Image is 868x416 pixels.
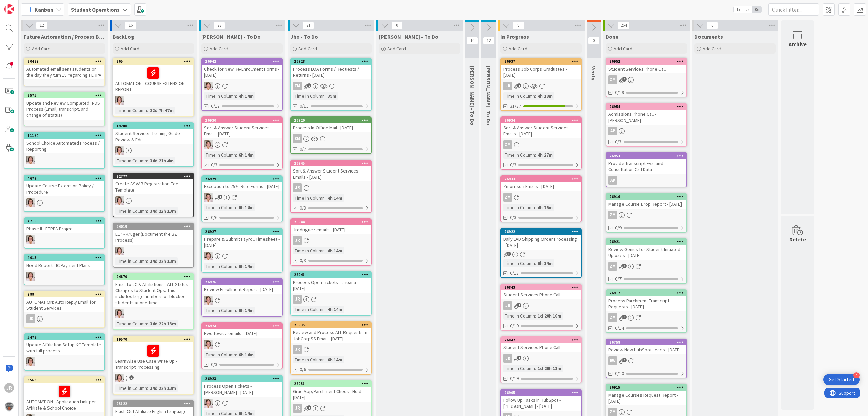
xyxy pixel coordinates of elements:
a: 26953Provide Transcript Eval and Consultation Call DataAP [606,152,687,187]
div: 11194School Choice Automated Process / Reporting [24,132,104,153]
div: 26916 [606,194,686,200]
img: Visit kanbanzone.com [4,4,14,14]
a: 20487Automated email sent students on the day they turn 18 regarding FERPA [24,58,105,86]
span: 1 [517,303,521,307]
div: Process Parchment Transcript Requests - [DATE] [606,296,686,311]
a: 26921Review Genius for Student-Initiated Uploads - [DATE]ZM0/7 [606,238,687,284]
span: : [147,257,148,265]
span: 2 [307,83,311,88]
div: Time in Column [293,247,325,254]
img: EW [204,82,213,90]
div: JR [501,82,581,90]
span: : [147,157,148,164]
span: Add Card... [32,46,54,52]
span: : [147,207,148,215]
span: Add Card... [509,46,530,52]
div: 26929 [205,177,282,181]
div: 2575Update and Review Completed_NDS Process (Email, transcript, and change of status) [24,92,104,120]
div: Need Report - IC Payment Plans [24,261,104,270]
div: Review Genius for Student-Initiated Uploads - [DATE] [606,245,686,260]
div: EW [24,198,104,207]
div: ZM [501,193,581,202]
div: 26929 [202,176,282,182]
div: Time in Column [503,204,535,211]
div: 24870 [113,274,193,280]
div: Time in Column [204,263,236,270]
div: 26944 [291,219,371,225]
span: 1 [622,264,627,268]
div: 26944Jrodriguez emails - [DATE] [291,219,371,234]
div: 19280Student Services Training Guide Review & Edit [113,123,193,144]
div: EW [24,235,104,244]
div: 26954Admissions Phone Call - [PERSON_NAME] [606,104,686,125]
div: JR [291,295,371,304]
div: 26843 [504,285,581,290]
div: 26954 [609,104,686,109]
span: 3 [507,252,511,256]
div: EW [202,193,282,202]
div: ELP - Kruger (Document the B2 Process) [113,230,193,245]
div: AP [608,176,617,185]
div: Provide Transcript Eval and Consultation Call Data [606,159,686,174]
div: 26952 [606,58,686,65]
div: 26945 [291,160,371,166]
span: 0/9 [615,224,622,231]
div: 26934 [504,118,581,123]
div: 26927 [205,229,282,234]
div: 4h 26m [536,204,554,211]
div: Admissions Phone Call - [PERSON_NAME] [606,110,686,125]
img: EW [115,146,124,155]
div: 26945 [294,161,371,166]
div: EW [202,140,282,149]
span: 1 [218,195,222,199]
span: Kanban [35,5,53,14]
div: Jrodriguez emails - [DATE] [291,225,371,234]
div: 26927 [202,229,282,235]
div: ZM [291,134,371,143]
div: 82d 7h 47m [148,107,175,114]
div: 4679 [24,175,104,181]
div: 799 [24,291,104,297]
div: 26942 [205,59,282,64]
div: 4013Need Report - IC Payment Plans [24,255,104,270]
div: Check for New Re-Enrollment Forms - [DATE] [202,65,282,79]
div: 4679 [27,176,104,181]
div: 6h 14m [536,259,554,267]
div: 4h 18m [536,92,554,100]
div: Review Enrollment Report - [DATE] [202,285,282,294]
span: Add Card... [614,46,635,52]
div: EW [113,247,193,255]
div: Sort & Answer Student Services Emails - [DATE] [501,123,581,138]
div: 26953 [609,153,686,158]
div: EW [113,146,193,155]
div: ZM [608,211,617,219]
span: 0/7 [615,275,622,283]
div: 26920Process In-Office Mail - [DATE] [291,117,371,132]
div: Time in Column [115,107,147,114]
img: EW [115,96,124,105]
div: 26937 [501,58,581,65]
b: Student Operations [71,6,120,13]
a: 26954Admissions Phone Call - [PERSON_NAME]AP0/3 [606,103,687,147]
div: Prepare & Submit Payroll Timesheet - [DATE] [202,235,282,250]
div: Time in Column [204,92,236,100]
div: Daily LAD Shipping Order Processing - [DATE] [501,235,581,250]
input: Quick Filter... [768,3,819,16]
span: 1 [622,77,627,82]
div: AP [608,127,617,135]
div: Student Services Phone Call [501,290,581,299]
img: EW [204,252,213,260]
span: : [325,247,326,254]
a: 26917Process Parchment Transcript Requests - [DATE]ZM0/14 [606,289,687,333]
div: 265AUTOMATION - COURSE EXTENSION REPORT [113,58,193,94]
div: EW [113,196,193,205]
div: 24019ELP - Kruger (Document the B2 Process) [113,223,193,245]
div: 26930 [202,117,282,123]
div: Email to JC & Affiliations - ALL Status Changes to Student Ops. This includes large numbers of bl... [113,280,193,307]
div: Create ASVAB Registration Fee Template [113,179,193,194]
div: Automated email sent students on the day they turn 18 regarding FERPA [24,65,104,79]
div: 39m [326,92,338,100]
div: AUTOMATION - COURSE EXTENSION REPORT [113,65,193,94]
div: Phase II - FERPA Project [24,224,104,233]
div: 20487 [24,58,104,65]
